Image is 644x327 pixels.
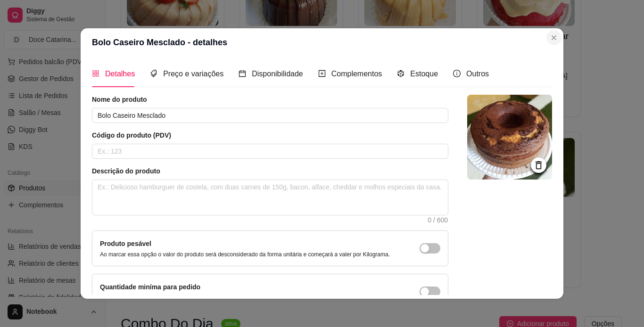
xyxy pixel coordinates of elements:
[105,70,135,78] span: Detalhes
[100,294,304,302] p: Ao habilitar seus clientes terão que pedir uma quantidade miníma desse produto.
[92,70,99,77] span: appstore
[92,131,448,140] article: Código do produto (PDV)
[410,70,438,78] span: Estoque
[331,70,382,78] span: Complementos
[163,70,223,78] span: Preço e variações
[318,70,326,77] span: plus-square
[150,70,157,77] span: tags
[100,251,390,258] p: Ao marcar essa opção o valor do produto será desconsiderado da forma unitária e começará a valer ...
[467,95,552,180] img: logo da loja
[92,144,448,159] input: Ex.: 123
[92,166,448,176] article: Descrição do produto
[546,30,561,45] button: Close
[92,108,448,123] input: Ex.: Hamburguer de costela
[397,70,405,77] span: code-sandbox
[466,70,489,78] span: Outros
[453,70,461,77] span: info-circle
[92,95,448,104] article: Nome do produto
[100,240,151,247] label: Produto pesável
[81,28,563,57] header: Bolo Caseiro Mesclado - detalhes
[239,70,246,77] span: calendar
[252,70,303,78] span: Disponibilidade
[100,283,200,291] label: Quantidade miníma para pedido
